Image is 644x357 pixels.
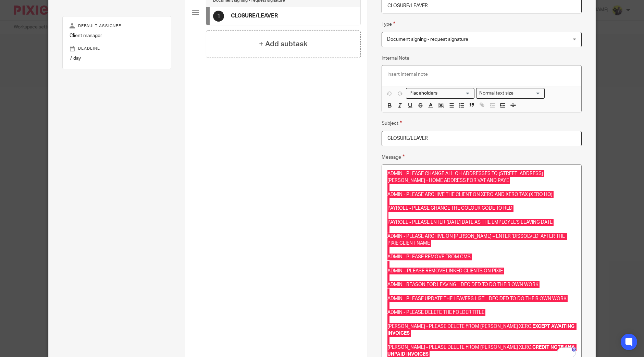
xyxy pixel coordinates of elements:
[406,88,474,99] div: Placeholders
[387,233,576,247] p: ADMIN - PLEASE ARCHIVE ON [PERSON_NAME] – ENTER ‘DISSOLVED’ AFTER THE PIXIE CLIENT NAME
[516,90,541,97] input: Search for option
[476,88,545,99] div: Search for option
[387,323,576,337] p: [PERSON_NAME] - PLEASE DELETE FROM [PERSON_NAME] XERO,
[387,205,576,212] p: PAYROLL - PLEASE CHANGE THE COLOUR CODE TO RED
[382,131,582,146] input: Insert subject
[387,295,576,302] p: ADMIN - PLEASE UPDATE THE LEAVERS LIST – DECIDED TO DO THEIR OWN WORK
[387,268,576,274] p: ADMIN – PLEASE REMOVE LINKED CLIENTS ON PIXIE
[382,119,402,127] label: Subject
[387,191,576,198] p: ADMIN - PLEASE ARCHIVE THE CLIENT ON XERO AND XERO TAX (XERO HQ)
[387,37,468,42] span: Document signing - request signature
[387,309,576,316] p: ADMIN - PLEASE DELETE THE FOLDER TITLE
[70,23,164,29] p: Default assignee
[213,11,224,22] div: 1
[70,55,164,62] p: 7 day
[382,55,409,62] label: Internal Note
[382,20,395,28] label: Type
[387,281,576,288] p: ADMIN - REASON FOR LEAVING – DECIDED TO DO THEIR OWN WORK
[476,88,545,99] div: Text styles
[231,12,278,20] h4: CLOSURE/LEAVER
[382,153,405,161] label: Message
[70,32,164,39] p: Client manager
[407,90,470,97] input: Search for option
[406,88,474,99] div: Search for option
[387,254,576,260] p: ADMIN - PLEASE REMOVE FROM CMS
[259,39,308,49] h4: + Add subtask
[387,219,576,226] p: PAYROLL - PLEASE ENTER [DATE] DATE AS THE EMPLOYEE'S LEAVING DATE
[478,90,515,97] span: Normal text size
[387,170,576,184] p: ADMIN - PLEASE CHANGE ALL CH ADDRESSES TO [STREET_ADDRESS][PERSON_NAME] - HOME ADDRESS FOR VAT AN...
[70,46,164,51] p: Deadline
